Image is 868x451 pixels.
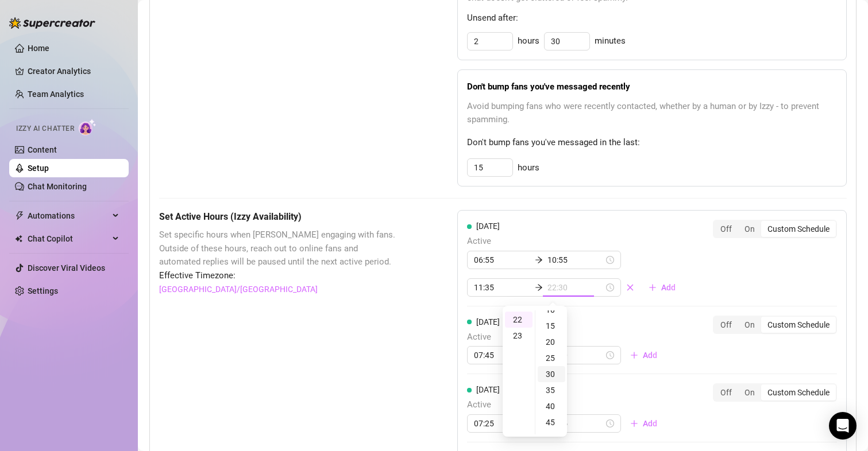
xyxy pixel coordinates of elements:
div: Custom Schedule [761,221,836,237]
span: thunderbolt [15,211,24,220]
div: 20 [538,334,565,350]
button: Add [621,414,666,433]
img: Chat Copilot [15,235,22,243]
a: Content [28,145,57,154]
span: plus [630,419,638,427]
span: Active [467,331,666,344]
input: Start time [474,417,530,430]
div: 50 [538,430,565,446]
div: 45 [538,414,565,430]
div: 22 [505,312,533,328]
span: close [626,283,634,291]
span: minutes [595,34,626,48]
input: End time [547,281,604,294]
div: Custom Schedule [761,317,836,333]
input: Start time [474,281,530,294]
span: Chat Copilot [28,230,109,248]
div: Off [714,317,738,333]
span: [DATE] [476,221,500,231]
div: Open Intercom Messenger [829,412,857,440]
div: On [738,221,761,237]
input: End time [547,417,604,430]
span: Effective Timezone: [159,269,400,283]
span: Don't bump fans you've messaged in the last: [467,136,837,150]
span: plus [649,283,657,291]
span: Unsend after: [467,11,837,25]
a: Creator Analytics [28,62,119,80]
span: [DATE] [476,317,500,326]
span: Izzy AI Chatter [16,123,74,134]
a: [GEOGRAPHIC_DATA]/[GEOGRAPHIC_DATA] [159,283,318,296]
div: On [738,384,761,401]
div: On [738,317,761,333]
img: AI Chatter [79,119,97,135]
a: Setup [28,164,49,173]
div: 15 [538,318,565,334]
div: 35 [538,382,565,398]
div: Custom Schedule [761,384,836,401]
input: Start time [474,254,530,266]
strong: Don't bump fans you've messaged recently [467,81,630,92]
input: End time [547,254,604,266]
span: Add [643,351,657,360]
div: 23 [505,328,533,344]
span: Set specific hours when [PERSON_NAME] engaging with fans. Outside of these hours, reach out to on... [159,228,400,269]
div: segmented control [713,383,837,402]
span: hours [518,161,539,175]
span: Add [661,283,676,292]
span: Automations [28,207,109,225]
span: Add [643,419,657,428]
button: Add [639,278,685,297]
a: Discover Viral Videos [28,263,105,273]
div: 25 [538,350,565,366]
div: Off [714,384,738,401]
div: 30 [538,366,565,382]
div: segmented control [713,220,837,238]
input: Start time [474,349,530,361]
span: hours [518,34,539,48]
img: logo-BBDzfeDw.svg [9,17,95,29]
span: Avoid bumping fans who were recently contacted, whether by a human or by Izzy - to prevent spamming. [467,100,837,127]
div: segmented control [713,316,837,334]
div: Off [714,221,738,237]
h5: Set Active Hours (Izzy Availability) [159,210,400,224]
a: Settings [28,286,58,296]
span: Active [467,398,666,412]
a: Chat Monitoring [28,182,87,191]
a: Home [28,44,49,53]
span: [DATE] [476,385,500,394]
div: 40 [538,398,565,414]
input: End time [547,349,604,361]
span: plus [630,351,638,359]
span: arrow-right [535,283,543,291]
a: Team Analytics [28,90,84,99]
span: arrow-right [535,256,543,264]
span: Active [467,235,685,248]
button: Add [621,346,666,364]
